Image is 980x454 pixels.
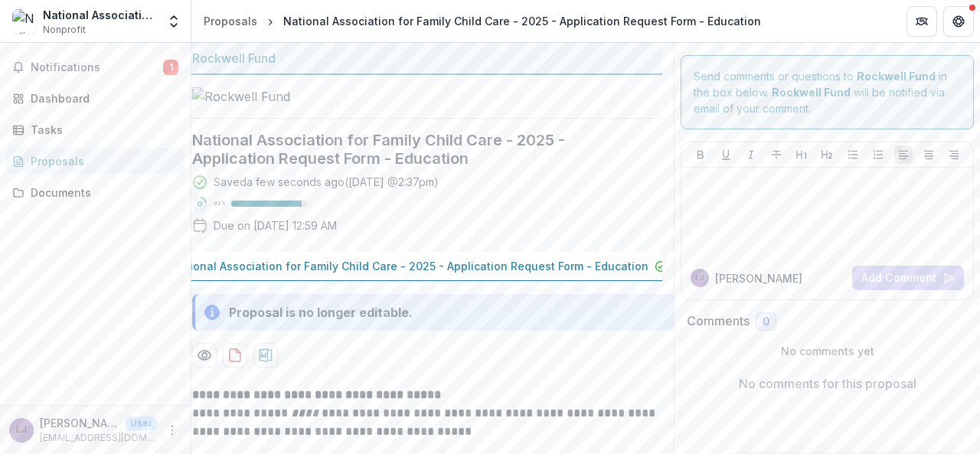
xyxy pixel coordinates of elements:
button: Add Comment [852,266,964,290]
div: Saved a few seconds ago ( [DATE] @ 2:37pm ) [214,174,439,190]
button: Align Right [945,145,963,164]
p: National Association for Family Child Care - 2025 - Application Request Form - Education [171,258,648,274]
a: Proposals [198,10,263,32]
button: download-proposal [223,343,247,367]
button: Ordered List [869,145,887,164]
p: Due on [DATE] 12:59 AM [214,217,337,234]
button: Open entity switcher [163,6,185,37]
button: More [163,421,181,439]
a: Proposals [6,149,185,174]
button: Bold [691,145,710,164]
nav: breadcrumb [198,10,767,32]
button: Partners [906,6,937,37]
div: Proposal is no longer editable. [229,303,413,322]
span: Nonprofit [43,23,86,37]
span: 1 [163,60,178,75]
p: [EMAIL_ADDRESS][DOMAIN_NAME] [40,431,157,445]
button: Bullet List [844,145,862,164]
button: Heading 2 [818,145,836,164]
span: Notifications [31,61,163,74]
div: Tasks [31,122,172,138]
p: [PERSON_NAME] [715,270,802,286]
button: download-proposal [253,343,278,367]
div: National Association for Family Child Care - 2025 - Application Request Form - Education [283,13,761,29]
button: Align Left [894,145,913,164]
button: Heading 1 [792,145,811,164]
div: Rockwell Fund [192,49,650,67]
button: Preview c341aa9c-a4d3-491a-a88b-e88ed7234d80-0.pdf [192,343,217,367]
button: Get Help [943,6,974,37]
div: Lolita Jerido [16,425,27,435]
div: Documents [31,185,172,201]
a: Dashboard [6,86,185,111]
p: No comments yet [687,343,968,359]
a: Documents [6,180,185,205]
h2: Comments [687,314,750,328]
p: [PERSON_NAME] [40,415,119,431]
div: National Association for Family Child Care [43,7,157,23]
p: 92 % [214,198,225,209]
button: Strike [767,145,786,164]
div: Lolita Jerido [695,274,704,282]
h2: National Association for Family Child Care - 2025 - Application Request Form - Education [192,131,626,168]
div: Dashboard [31,90,172,106]
p: No comments for this proposal [739,374,916,393]
button: Notifications1 [6,55,185,80]
img: Rockwell Fund [192,87,345,106]
div: Send comments or questions to in the box below. will be notified via email of your comment. [681,55,974,129]
a: Tasks [6,117,185,142]
strong: Rockwell Fund [857,70,936,83]
div: Proposals [31,153,172,169]
span: 0 [763,315,769,328]
button: Align Center [920,145,938,164]
button: Italicize [742,145,760,164]
p: User [126,416,157,430]
strong: Rockwell Fund [772,86,851,99]
div: Proposals [204,13,257,29]
button: Underline [717,145,735,164]
img: National Association for Family Child Care [12,9,37,34]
